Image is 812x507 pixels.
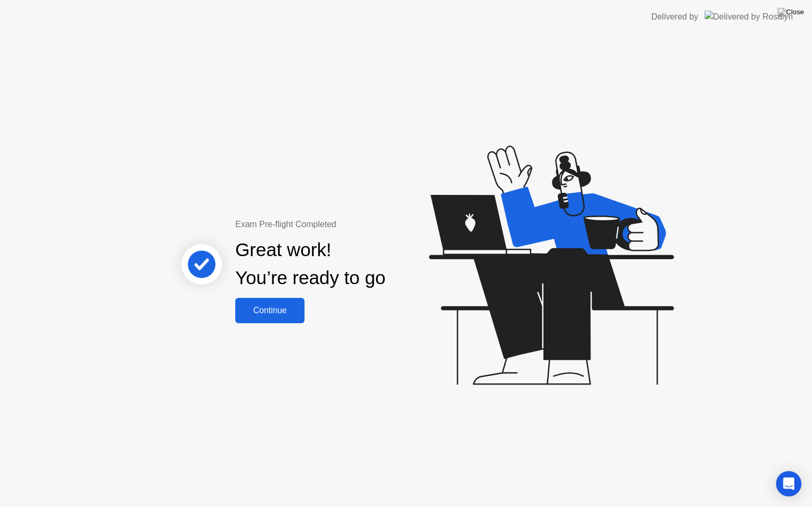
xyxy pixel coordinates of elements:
[235,298,304,323] button: Continue
[776,471,801,496] div: Open Intercom Messenger
[651,11,698,23] div: Delivered by
[778,8,804,16] img: Close
[235,218,454,231] div: Exam Pre-flight Completed
[705,11,793,23] img: Delivered by Rosalyn
[235,236,385,292] div: Great work! You’re ready to go
[238,306,301,315] div: Continue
